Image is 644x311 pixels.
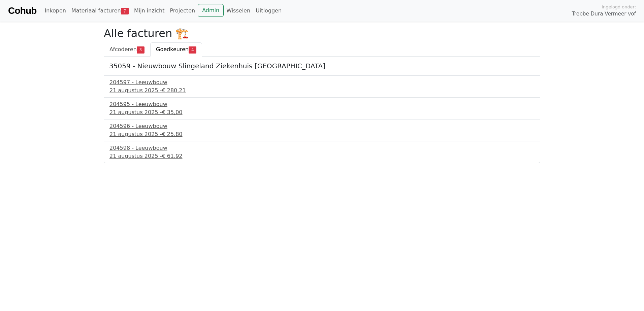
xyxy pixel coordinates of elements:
[109,122,535,130] div: 204596 - Leeuwbouw
[109,144,535,160] a: 204598 - Leeuwbouw21 augustus 2025 -€ 61,92
[224,4,253,18] a: Wisselen
[131,4,167,18] a: Mijn inzicht
[150,42,202,57] a: Goedkeuren4
[121,8,129,14] span: 7
[137,46,144,53] span: 3
[109,46,137,53] span: Afcoderen
[109,100,535,108] div: 204595 - Leeuwbouw
[109,144,535,152] div: 204598 - Leeuwbouw
[167,4,198,18] a: Projecten
[109,78,535,95] a: 204597 - Leeuwbouw21 augustus 2025 -€ 280,21
[104,42,150,57] a: Afcoderen3
[198,4,224,17] a: Admin
[162,87,186,94] span: € 280,21
[109,78,535,87] div: 204597 - Leeuwbouw
[572,10,636,18] span: Trebbe Dura Vermeer vof
[162,153,182,159] span: € 61,92
[253,4,284,18] a: Uitloggen
[162,109,182,115] span: € 35,00
[104,27,540,40] h2: Alle facturen 🏗️
[162,131,182,137] span: € 25,80
[156,46,189,53] span: Goedkeuren
[109,122,535,138] a: 204596 - Leeuwbouw21 augustus 2025 -€ 25,80
[42,4,68,18] a: Inkopen
[109,87,535,95] div: 21 augustus 2025 -
[189,46,196,53] span: 4
[69,4,131,18] a: Materiaal facturen7
[8,3,36,19] a: Cohub
[109,100,535,116] a: 204595 - Leeuwbouw21 augustus 2025 -€ 35,00
[109,108,535,116] div: 21 augustus 2025 -
[109,130,535,138] div: 21 augustus 2025 -
[109,152,535,160] div: 21 augustus 2025 -
[109,62,535,70] h5: 35059 - Nieuwbouw Slingeland Ziekenhuis [GEOGRAPHIC_DATA]
[602,4,636,10] span: Ingelogd onder:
